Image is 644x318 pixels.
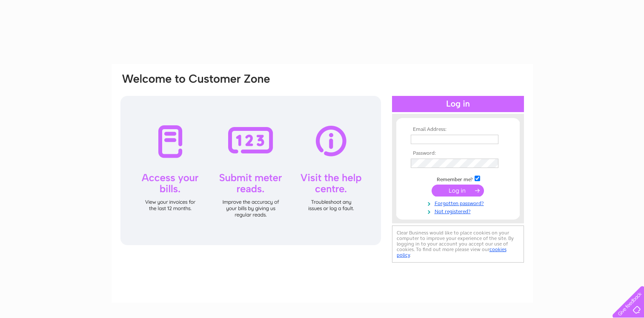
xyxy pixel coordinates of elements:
[392,225,524,263] div: Clear Business would like to place cookies on your computer to improve your experience of the sit...
[409,150,507,156] th: Password:
[411,199,507,207] a: Forgotten password?
[409,127,507,133] th: Email Address:
[432,185,484,197] input: Submit
[409,174,507,183] td: Remember me?
[411,207,507,215] a: Not registered?
[397,246,507,258] a: cookies policy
